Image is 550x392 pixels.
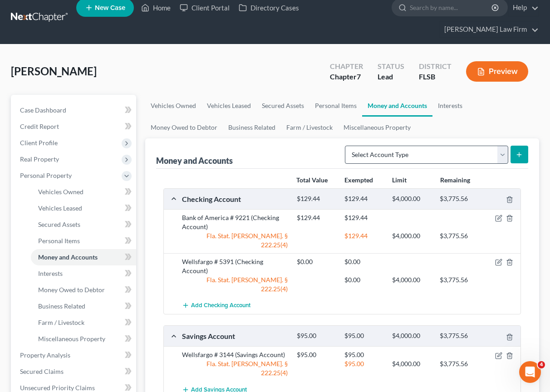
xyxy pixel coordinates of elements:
[466,61,528,82] button: Preview
[281,117,338,138] a: Farm / Livestock
[362,95,432,117] a: Money and Accounts
[292,332,340,340] div: $95.00
[38,286,105,294] span: Money Owed to Debtor
[330,61,363,72] div: Chapter
[31,249,136,265] a: Money and Accounts
[177,213,292,231] div: Bank of America # 9221 (Checking Account)
[419,72,452,82] div: FLSB
[340,332,388,340] div: $95.00
[177,331,292,341] div: Savings Account
[31,314,136,331] a: Farm / Livestock
[519,361,541,383] iframe: Intercom live chat
[538,361,545,368] span: 4
[388,332,435,340] div: $4,000.00
[177,350,292,359] div: Wellsfargo # 3144 (Savings Account)
[330,72,363,82] div: Chapter
[38,188,83,196] span: Vehicles Owned
[292,213,340,222] div: $129.44
[296,176,328,184] strong: Total Value
[38,237,80,245] span: Personal Items
[31,298,136,314] a: Business Related
[13,363,136,380] a: Secured Claims
[20,367,64,375] span: Secured Claims
[256,95,309,117] a: Secured Assets
[11,64,97,78] span: [PERSON_NAME]
[340,213,388,222] div: $129.44
[31,184,136,200] a: Vehicles Owned
[201,95,256,117] a: Vehicles Leased
[309,95,362,117] a: Personal Items
[31,200,136,216] a: Vehicles Leased
[357,72,361,81] span: 7
[13,118,136,135] a: Credit Report
[31,216,136,233] a: Secured Assets
[31,233,136,249] a: Personal Items
[20,351,70,359] span: Property Analysis
[20,122,59,130] span: Credit Report
[340,275,388,284] div: $0.00
[182,297,250,314] button: Add Checking Account
[292,195,340,203] div: $129.44
[38,253,98,261] span: Money and Accounts
[435,195,483,203] div: $3,775.56
[20,139,58,147] span: Client Profile
[38,220,80,228] span: Secured Assets
[340,359,388,368] div: $95.00
[388,231,435,240] div: $4,000.00
[31,282,136,298] a: Money Owed to Debtor
[177,359,292,377] div: Fla. Stat. [PERSON_NAME]. § 222.25(4)
[38,204,82,212] span: Vehicles Leased
[95,5,125,11] span: New Case
[177,275,292,294] div: Fla. Stat. [PERSON_NAME]. § 222.25(4)
[378,61,404,72] div: Status
[435,231,483,240] div: $3,775.56
[340,350,388,359] div: $95.00
[20,384,95,392] span: Unsecured Priority Claims
[435,359,483,368] div: $3,775.56
[388,359,435,368] div: $4,000.00
[340,195,388,203] div: $129.44
[388,195,435,203] div: $4,000.00
[145,95,201,117] a: Vehicles Owned
[20,155,59,163] span: Real Property
[432,95,468,117] a: Interests
[292,350,340,359] div: $95.00
[435,332,483,340] div: $3,775.56
[435,275,483,284] div: $3,775.56
[223,117,281,138] a: Business Related
[31,265,136,282] a: Interests
[13,102,136,118] a: Case Dashboard
[177,231,292,250] div: Fla. Stat. [PERSON_NAME]. § 222.25(4)
[388,275,435,284] div: $4,000.00
[38,318,84,326] span: Farm / Livestock
[440,21,539,38] a: [PERSON_NAME] Law Firm
[338,117,416,138] a: Miscellaneous Property
[191,302,250,309] span: Add Checking Account
[419,61,452,72] div: District
[20,171,72,179] span: Personal Property
[38,335,105,343] span: Miscellaneous Property
[440,176,470,184] strong: Remaining
[177,194,292,204] div: Checking Account
[344,176,373,184] strong: Exempted
[156,155,233,166] div: Money and Accounts
[177,257,292,275] div: Wellsfargo # 5391 (Checking Account)
[38,269,63,277] span: Interests
[31,331,136,347] a: Miscellaneous Property
[20,106,66,114] span: Case Dashboard
[292,257,340,266] div: $0.00
[145,117,223,138] a: Money Owed to Debtor
[38,302,85,310] span: Business Related
[340,231,388,240] div: $129.44
[378,72,404,82] div: Lead
[340,257,388,266] div: $0.00
[13,347,136,363] a: Property Analysis
[392,176,407,184] strong: Limit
